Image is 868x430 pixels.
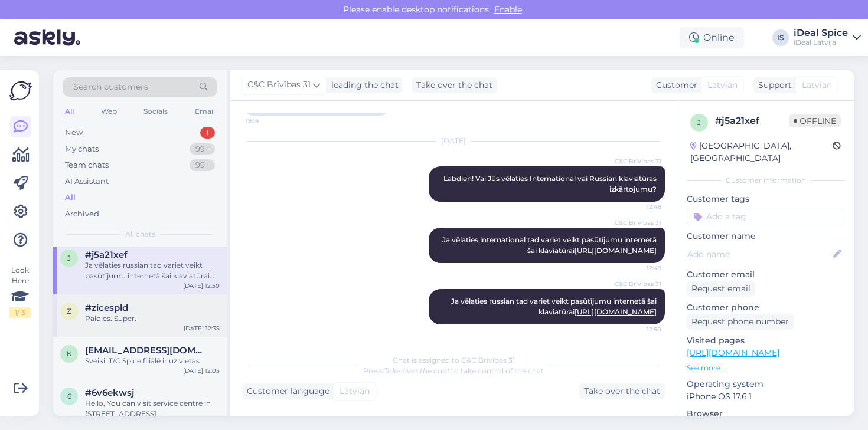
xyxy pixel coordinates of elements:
div: Team chats [65,159,109,171]
div: Take over the chat [412,77,497,93]
div: [DATE] [242,136,665,146]
span: 12:50 [617,325,661,334]
span: Offline [789,114,841,127]
p: Customer tags [687,193,844,205]
div: [DATE] 12:50 [183,281,220,290]
span: C&C Brīvības 31 [615,218,661,227]
span: Latvian [707,79,738,91]
i: 'Take over the chat' [383,366,451,375]
span: Search customers [73,81,148,93]
span: ks.ksenijasmirnova@gmail.com [85,345,208,356]
p: Operating system [687,378,844,390]
span: 6 [67,392,71,401]
span: z [67,307,71,316]
p: iPhone OS 17.6.1 [687,390,844,403]
div: All [63,104,76,119]
div: Archived [65,208,99,220]
span: C&C Brīvības 31 [247,78,311,91]
div: [DATE] 12:35 [184,324,220,333]
div: Hello, You can visit service centre in [STREET_ADDRESS], [GEOGRAPHIC_DATA] [85,398,220,419]
span: Ja vēlaties russian tad variet veikt pasūtījumu internetā šai klaviatūrai [451,297,658,316]
span: Press to take control of the chat [363,366,544,375]
span: j [67,254,71,262]
a: [URL][DOMAIN_NAME] [687,347,779,358]
input: Add a tag [687,208,844,225]
p: See more ... [687,363,844,373]
span: #6v6ekwsj [85,388,134,398]
span: Chat is assigned to C&C Brīvības 31 [393,356,515,365]
div: 1 [200,127,215,139]
img: Askly Logo [9,80,32,102]
div: My chats [65,143,99,155]
div: Look Here [9,265,31,318]
p: Visited pages [687,334,844,347]
span: Ja vēlaties international tad variet veikt pasūtījumu internetā šai klaviatūrai [442,235,658,255]
span: C&C Brīvības 31 [615,280,661,288]
div: iDeal Spice [794,28,848,38]
div: Paldies. Super. [85,313,220,324]
p: Customer name [687,230,844,242]
div: All [65,192,76,203]
span: #zicespld [85,303,128,313]
p: Browser [687,408,844,420]
div: Request email [687,281,755,297]
div: 1 / 3 [9,307,31,318]
div: Customer language [242,385,329,398]
div: New [65,127,83,139]
div: [GEOGRAPHIC_DATA], [GEOGRAPHIC_DATA] [690,140,833,165]
div: 99+ [190,143,215,155]
div: Online [680,27,744,48]
span: j [697,118,701,127]
div: Web [99,104,119,119]
div: 99+ [190,159,215,171]
div: Socials [141,104,170,119]
div: Sveiki! T/C Spice filiālē ir uz vietas [85,356,220,366]
span: 19:14 [246,116,290,125]
div: Email [192,104,217,119]
div: Customer [651,79,697,91]
span: Enable [491,4,526,15]
a: [URL][DOMAIN_NAME] [575,307,657,316]
div: Request phone number [687,314,794,330]
span: 12:48 [617,202,661,211]
a: iDeal SpiceiDeal Latvija [794,28,861,47]
div: # j5a21xef [715,114,789,128]
span: Latvian [802,79,832,91]
div: Ja vēlaties russian tad variet veikt pasūtījumu internetā šai klaviatūrai [URL][DOMAIN_NAME] [85,260,220,281]
a: [URL][DOMAIN_NAME] [575,246,657,255]
div: Customer information [687,175,844,186]
input: Add name [687,248,831,261]
span: Labdien! Vai Jūs vēlaties International vai Russian klaviatūras izkārtojumu? [443,174,658,193]
div: Take over the chat [579,383,665,399]
span: All chats [125,229,155,239]
span: #j5a21xef [85,250,128,260]
span: Latvian [340,385,370,398]
div: [DATE] 12:05 [183,366,220,375]
div: Support [753,79,792,91]
div: IS [772,29,789,46]
div: iDeal Latvija [794,38,848,47]
div: AI Assistant [65,176,109,188]
span: k [67,349,72,358]
p: Customer email [687,268,844,281]
p: Customer phone [687,301,844,314]
span: C&C Brīvības 31 [615,157,661,166]
span: 12:49 [617,264,661,273]
div: leading the chat [327,79,399,91]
